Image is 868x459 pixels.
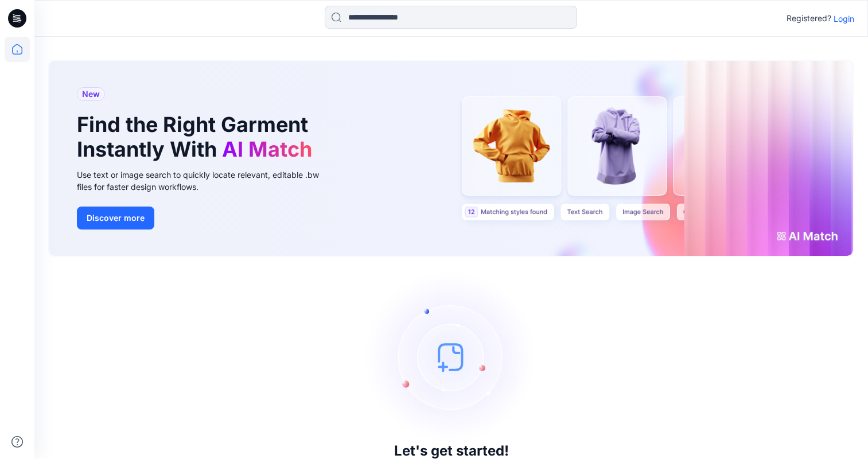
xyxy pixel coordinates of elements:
[222,137,312,162] span: AI Match
[77,207,154,229] button: Discover more
[77,169,335,193] div: Use text or image search to quickly locate relevant, editable .bw files for faster design workflows.
[787,11,831,25] p: Registered?
[77,112,318,162] h1: Find the Right Garment Instantly With
[365,271,538,443] img: empty-state-image.svg
[82,87,100,101] span: New
[394,443,509,459] h3: Let's get started!
[834,13,854,25] p: Login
